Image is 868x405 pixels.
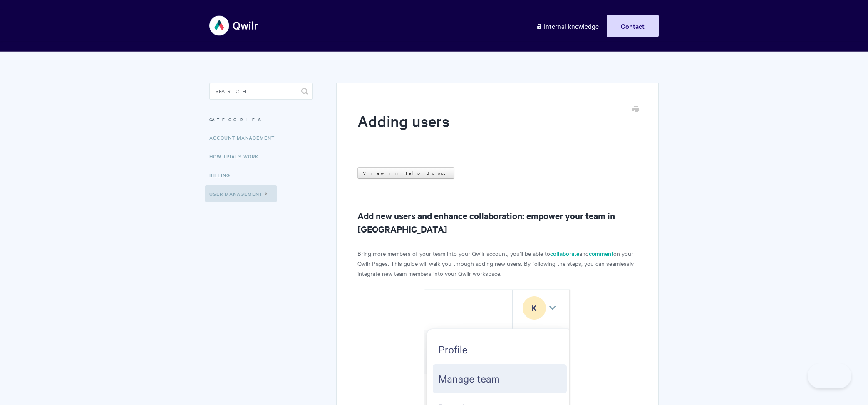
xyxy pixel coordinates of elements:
a: How Trials Work [209,148,265,165]
iframe: Toggle Customer Support [808,363,851,388]
h2: Add new users and enhance collaboration: empower your team in [GEOGRAPHIC_DATA] [357,209,637,235]
a: Print this Article [632,105,639,115]
a: Internal knowledge [530,15,605,37]
a: comment [589,249,613,258]
a: User Management [205,185,277,202]
a: Billing [209,167,236,183]
a: View in Help Scout [357,167,454,179]
input: Search [209,83,313,100]
p: Bring more members of your team into your Qwilr account, you'll be able to and on your Qwilr Page... [357,248,637,278]
a: Contact [607,15,659,37]
img: Qwilr Help Center [209,10,259,41]
h1: Adding users [357,110,625,146]
a: collaborate [550,249,579,258]
a: Account Management [209,129,281,146]
h3: Categories [209,112,313,127]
